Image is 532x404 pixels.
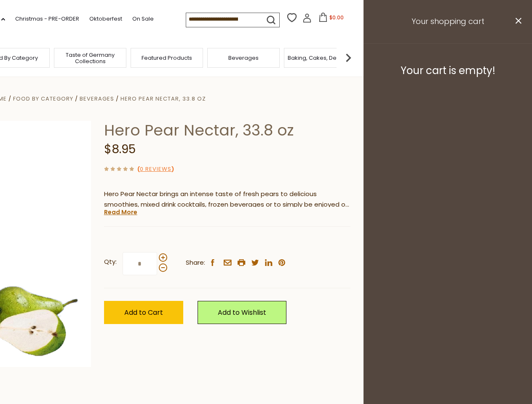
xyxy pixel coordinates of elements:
[104,141,136,157] span: $8.95
[80,95,114,103] a: Beverages
[89,14,122,24] a: Oktoberfest
[142,55,192,61] a: Featured Products
[104,189,350,210] p: Hero Pear Nectar brings an intense taste of fresh pears to delicious smoothies, mixed drink cockt...
[140,165,171,174] a: 0 Reviews
[104,301,183,324] button: Add to Cart
[374,64,521,77] h3: Your cart is empty!
[329,14,344,21] span: $0.00
[198,301,286,324] a: Add to Wishlist
[340,49,357,66] img: next arrow
[104,257,117,267] strong: Qty:
[15,14,79,24] a: Christmas - PRE-ORDER
[228,55,259,61] a: Beverages
[123,252,157,275] input: Qty:
[288,55,353,61] a: Baking, Cakes, Desserts
[104,121,350,140] h1: Hero Pear Nectar, 33.8 oz
[186,258,205,268] span: Share:
[56,52,124,64] a: Taste of Germany Collections
[104,208,137,216] a: Read More
[313,13,349,25] button: $0.00
[132,14,154,24] a: On Sale
[120,95,206,103] a: Hero Pear Nectar, 33.8 oz
[13,95,73,103] a: Food By Category
[137,165,174,173] span: ( )
[124,308,163,317] span: Add to Cart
